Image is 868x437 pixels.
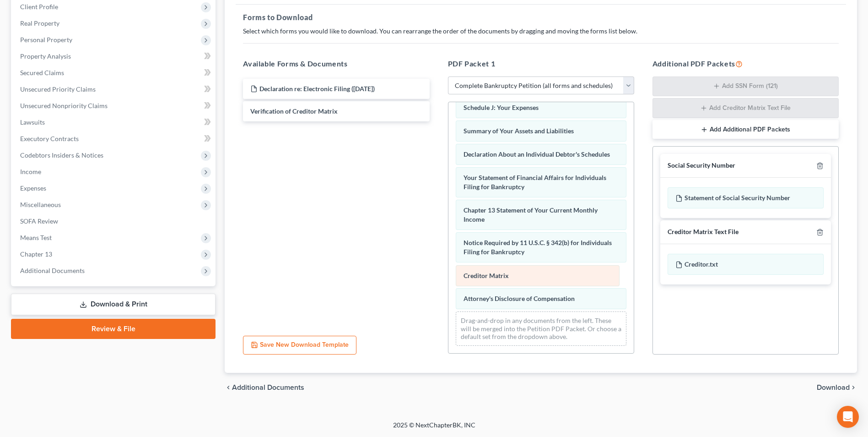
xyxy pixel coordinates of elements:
div: 2025 © NextChapterBK, INC [173,421,695,437]
span: Income [20,168,41,175]
span: Unsecured Priority Claims [20,85,96,93]
button: Download chevron_right [817,384,857,391]
span: Miscellaneous [20,201,61,208]
span: Executory Contracts [20,135,79,142]
span: Notice Required by 11 U.S.C. § 342(b) for Individuals Filing for Bankruptcy [464,239,612,256]
div: Statement of Social Security Number [668,187,824,208]
span: Unsecured Nonpriority Claims [20,102,108,109]
button: Add SSN Form (121) [652,76,839,97]
span: Declaration re: Electronic Filing ([DATE]) [259,85,375,93]
span: Property Analysis [20,52,71,60]
span: Codebtors Insiders & Notices [20,151,103,159]
span: Client Profile [20,3,58,11]
span: SOFA Review [20,217,58,225]
div: Social Security Number [668,161,735,170]
a: Review & File [11,319,216,339]
span: Additional Documents [20,267,85,274]
span: Download [817,384,850,391]
h5: Available Forms & Documents [243,58,429,69]
button: Add Additional PDF Packets [652,120,839,139]
h5: Forms to Download [243,12,839,23]
span: Chapter 13 Statement of Your Current Monthly Income [464,206,598,223]
span: Chapter 13 [20,250,52,258]
a: SOFA Review [13,213,216,229]
span: Additional Documents [232,384,304,391]
button: Add Creditor Matrix Text File [652,98,839,118]
span: Schedule J: Your Expenses [464,104,539,111]
span: Secured Claims [20,69,64,76]
a: Unsecured Nonpriority Claims [13,98,216,114]
a: Unsecured Priority Claims [13,81,216,98]
span: Real Property [20,19,59,27]
span: Creditor Matrix [464,272,509,279]
i: chevron_right [850,384,857,391]
span: Attorney's Disclosure of Compensation [464,295,575,302]
span: Expenses [20,184,46,192]
div: Creditor Matrix Text File [668,228,739,236]
div: Open Intercom Messenger [837,406,859,428]
h5: PDF Packet 1 [448,58,634,69]
a: chevron_left Additional Documents [225,384,304,391]
div: Drag-and-drop in any documents from the left. These will be merged into the Petition PDF Packet. ... [456,311,626,346]
a: Lawsuits [13,114,216,131]
button: Save New Download Template [243,336,356,355]
span: Your Statement of Financial Affairs for Individuals Filing for Bankruptcy [464,174,606,191]
a: Download & Print [11,294,216,315]
span: Summary of Your Assets and Liabilities [464,127,574,135]
span: Verification of Creditor Matrix [250,107,338,115]
span: Declaration About an Individual Debtor's Schedules [464,150,610,158]
div: Creditor.txt [668,254,824,275]
a: Secured Claims [13,65,216,81]
a: Property Analysis [13,48,216,65]
span: Personal Property [20,36,72,44]
p: Select which forms you would like to download. You can rearrange the order of the documents by dr... [243,27,839,36]
h5: Additional PDF Packets [652,58,839,69]
a: Executory Contracts [13,131,216,147]
span: Lawsuits [20,118,45,126]
span: Means Test [20,234,52,241]
i: chevron_left [225,384,232,391]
